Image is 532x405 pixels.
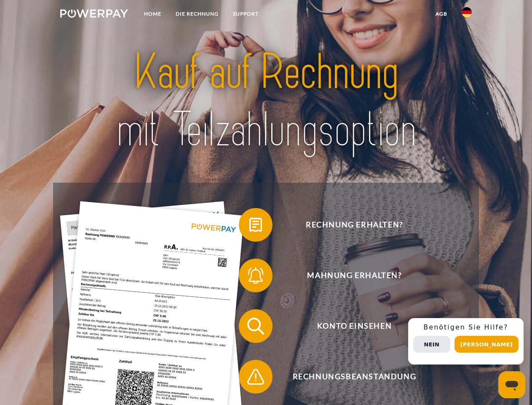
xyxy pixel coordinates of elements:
button: Nein [413,336,450,353]
img: title-powerpay_de.svg [80,40,452,162]
span: Rechnungsbeanstandung [251,360,457,394]
a: Home [137,6,168,22]
a: agb [428,6,454,22]
button: Rechnungsbeanstandung [239,360,458,394]
iframe: Schaltfläche zum Öffnen des Messaging-Fensters [498,371,525,398]
div: Schnellhilfe [408,318,524,364]
button: Rechnung erhalten? [239,208,458,242]
span: Mahnung erhalten? [251,259,457,292]
img: logo-powerpay-white.svg [60,9,128,18]
img: qb_bell.svg [245,265,266,286]
img: qb_bill.svg [245,214,266,235]
span: Rechnung erhalten? [251,208,457,242]
button: Konto einsehen [239,309,458,343]
img: de [462,7,472,17]
img: qb_warning.svg [245,366,266,387]
span: Konto einsehen [251,309,457,343]
h3: Benötigen Sie Hilfe? [413,323,519,332]
a: DIE RECHNUNG [168,6,226,22]
button: [PERSON_NAME] [454,336,519,353]
a: SUPPORT [226,6,266,22]
img: qb_search.svg [245,316,266,337]
button: Mahnung erhalten? [239,259,458,292]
